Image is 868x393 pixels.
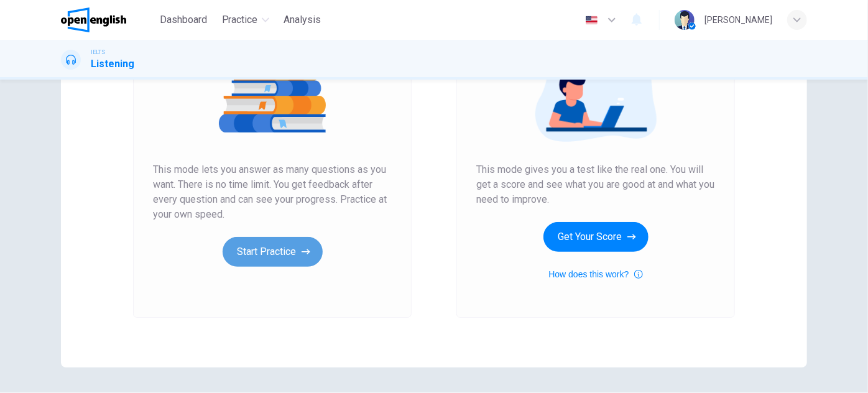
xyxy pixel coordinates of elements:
h1: Listening [91,57,134,72]
img: Profile picture [675,10,695,30]
span: Analysis [284,12,321,27]
span: This mode gives you a test like the real one. You will get a score and see what you are good at a... [476,162,715,207]
button: Start Practice [223,237,323,267]
a: OpenEnglish logo [61,7,155,32]
div: [PERSON_NAME] [704,12,772,27]
button: Dashboard [155,9,212,31]
button: Get Your Score [543,222,649,252]
img: OpenEnglish logo [61,7,126,32]
span: This mode lets you answer as many questions as you want. There is no time limit. You get feedback... [153,162,392,222]
button: How does this work? [548,267,642,282]
button: Practice [217,9,274,31]
span: IELTS [91,48,105,57]
span: Dashboard [160,12,207,27]
span: Practice [222,12,258,27]
img: en [584,16,599,25]
button: Analysis [279,9,326,31]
